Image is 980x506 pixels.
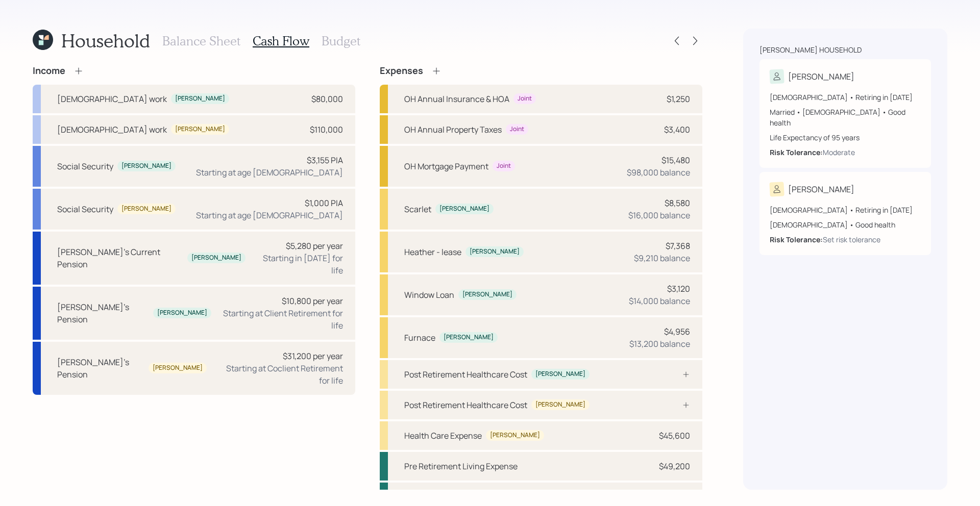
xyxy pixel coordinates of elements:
h3: Budget [322,34,360,48]
div: Post Retirement Healthcare Cost [404,399,527,411]
div: [PERSON_NAME]'s Pension [57,356,144,381]
div: [PERSON_NAME] [788,183,854,195]
div: Set risk tolerance [823,234,880,245]
div: $110,000 [310,123,343,136]
div: Moderate [823,147,855,158]
h1: Household [61,30,150,52]
div: [PERSON_NAME] [535,400,585,409]
div: OH Annual Property Taxes [404,123,502,136]
div: [PERSON_NAME]'s Current Pension [57,246,183,270]
div: $5,280 per year [286,240,343,252]
div: [DEMOGRAPHIC_DATA] • Retiring in [DATE] [770,92,921,103]
div: Life Expectancy of 95 years [770,132,921,143]
div: $9,210 balance [634,252,690,264]
div: [PERSON_NAME] [788,70,854,83]
div: $3,400 [664,123,690,136]
div: [PERSON_NAME]'s Pension [57,301,149,325]
div: $1,250 [667,93,690,105]
div: [PERSON_NAME] [121,162,171,170]
div: [PERSON_NAME] [175,125,225,134]
div: Starting at Client Retirement for life [219,307,343,332]
div: Starting at age [DEMOGRAPHIC_DATA] [196,166,343,179]
h4: Expenses [380,65,423,77]
div: Furnace [404,332,435,344]
div: [DEMOGRAPHIC_DATA] work [57,123,167,136]
div: $45,600 [659,429,690,442]
div: $3,120 [667,283,690,295]
div: OH Annual Insurance & HOA [404,93,509,105]
div: $8,580 [665,197,690,209]
div: [PERSON_NAME] [121,205,171,213]
div: Starting at age [DEMOGRAPHIC_DATA] [196,209,343,221]
div: $1,000 PIA [305,197,343,209]
div: Joint [518,94,532,103]
div: [PERSON_NAME] [470,247,520,256]
div: [PERSON_NAME] [535,370,585,378]
div: $4,956 [664,325,690,338]
div: Scarlet [404,203,431,215]
div: Pre Retirement Living Expense [404,460,518,472]
div: [PERSON_NAME] [153,364,203,372]
div: Joint [510,125,524,134]
div: $49,200 [659,460,690,472]
div: Joint [497,162,511,170]
div: $7,368 [666,240,690,252]
div: $80,000 [311,93,343,105]
div: Health Care Expense [404,429,482,442]
div: [PERSON_NAME] [444,333,494,342]
div: Post Retirement Healthcare Cost [404,368,527,381]
div: $14,000 balance [629,295,690,307]
div: Starting in [DATE] for life [254,252,343,276]
h3: Balance Sheet [162,34,240,48]
div: $16,000 balance [628,209,690,221]
div: Window Loan [404,289,454,301]
div: $10,800 per year [282,295,343,307]
div: Social Security [57,203,113,215]
div: [PERSON_NAME] [191,254,241,262]
div: [DEMOGRAPHIC_DATA] work [57,93,167,105]
b: Risk Tolerance: [770,147,823,157]
h3: Cash Flow [253,34,309,48]
div: [DEMOGRAPHIC_DATA] • Good health [770,219,921,230]
div: $31,200 per year [283,350,343,362]
div: Heather - lease [404,246,461,258]
div: [DEMOGRAPHIC_DATA] • Retiring in [DATE] [770,205,921,215]
div: Starting at Coclient Retirement for life [215,362,343,387]
div: [PERSON_NAME] [175,94,225,103]
div: $15,480 [661,154,690,166]
div: [PERSON_NAME] household [759,45,862,55]
div: Social Security [57,160,113,172]
div: $13,200 balance [629,338,690,350]
div: [PERSON_NAME] [462,290,512,299]
div: OH Mortgage Payment [404,160,488,172]
h4: Income [33,65,65,77]
div: [PERSON_NAME] [439,205,489,213]
div: [PERSON_NAME] [157,309,207,317]
div: [PERSON_NAME] [490,431,540,440]
div: $98,000 balance [627,166,690,179]
div: Married • [DEMOGRAPHIC_DATA] • Good health [770,107,921,128]
div: $3,155 PIA [307,154,343,166]
b: Risk Tolerance: [770,235,823,244]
